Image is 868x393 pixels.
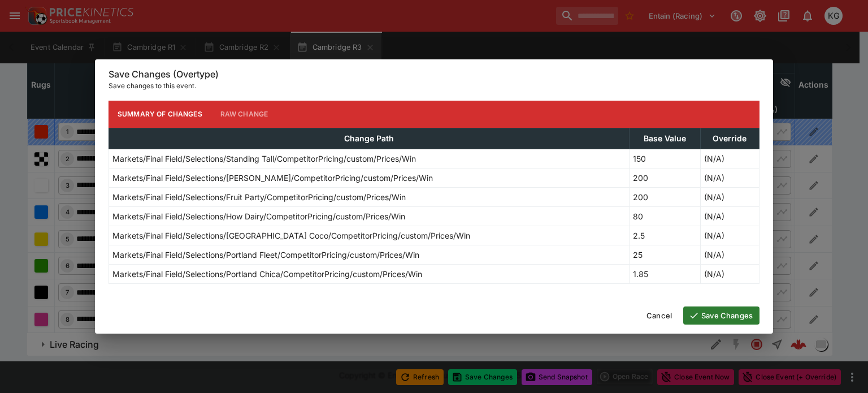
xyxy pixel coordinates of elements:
[630,264,701,283] td: 1.85
[700,226,759,245] td: (N/A)
[700,206,759,226] td: (N/A)
[700,264,759,283] td: (N/A)
[700,168,759,187] td: (N/A)
[630,226,701,245] td: 2.5
[108,101,211,128] button: Summary of Changes
[700,128,759,149] th: Override
[630,128,701,149] th: Base Value
[109,128,630,149] th: Change Path
[112,230,470,241] p: Markets/Final Field/Selections/[GEOGRAPHIC_DATA] Coco/CompetitorPricing/custom/Prices/Win
[108,68,759,80] h6: Save Changes (Overtype)
[112,191,406,203] p: Markets/Final Field/Selections/Fruit Party/CompetitorPricing/custom/Prices/Win
[630,245,701,264] td: 25
[112,153,416,165] p: Markets/Final Field/Selections/Standing Tall/CompetitorPricing/custom/Prices/Win
[112,268,422,280] p: Markets/Final Field/Selections/Portland Chica/CompetitorPricing/custom/Prices/Win
[211,101,277,128] button: Raw Change
[112,172,433,184] p: Markets/Final Field/Selections/[PERSON_NAME]/CompetitorPricing/custom/Prices/Win
[700,149,759,168] td: (N/A)
[112,249,419,261] p: Markets/Final Field/Selections/Portland Fleet/CompetitorPricing/custom/Prices/Win
[630,168,701,187] td: 200
[630,187,701,206] td: 200
[700,187,759,206] td: (N/A)
[640,306,679,325] button: Cancel
[630,206,701,226] td: 80
[683,306,759,325] button: Save Changes
[630,149,701,168] td: 150
[700,245,759,264] td: (N/A)
[112,210,405,222] p: Markets/Final Field/Selections/How Dairy/CompetitorPricing/custom/Prices/Win
[108,80,759,92] p: Save changes to this event.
